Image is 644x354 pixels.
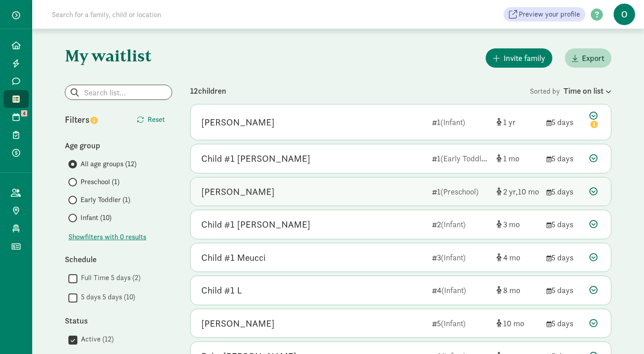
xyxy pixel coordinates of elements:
span: (Infant) [441,117,465,127]
div: 5 days [547,116,582,128]
button: Invite family [486,48,552,68]
span: 4 [503,252,520,263]
div: 5 days [547,284,582,296]
div: 1 [432,116,489,128]
div: Karo Wittig [201,115,275,130]
div: 12 children [190,85,530,97]
div: 3 [432,251,489,263]
span: Invite family [504,52,545,64]
span: (Infant) [441,318,466,328]
div: [object Object] [496,218,539,230]
input: Search list... [65,85,172,99]
div: 5 days [547,218,582,230]
h1: My waitlist [65,47,172,65]
span: O [614,4,635,25]
span: 3 [503,219,520,229]
span: All age groups (12) [80,159,136,169]
span: 10 [518,186,539,197]
span: (Infant) [441,252,466,263]
div: 5 days [547,251,582,263]
span: Preschool (1) [80,177,119,187]
div: Filters [65,113,119,126]
div: [object Object] [496,152,539,164]
div: 2 [432,218,489,230]
span: 8 [503,285,520,295]
span: Early Toddler (1) [80,194,130,205]
span: 1 [503,153,519,164]
div: Child #1 O'Donovan [201,151,310,166]
div: [object Object] [496,116,539,128]
span: 1 [503,117,516,127]
span: 2 [503,186,518,197]
span: Export [582,52,604,64]
div: 5 [432,317,489,329]
button: Showfilters with 0 results [68,232,146,242]
div: 1 [432,186,489,198]
a: Preview your profile [504,7,585,22]
div: [object Object] [496,317,539,329]
div: 1 [432,152,489,164]
span: Reset [148,114,165,125]
div: Schedule [65,253,172,265]
span: Infant (10) [80,212,111,223]
label: Full Time 5 days (2) [77,272,140,283]
a: 4 [4,108,29,126]
div: Sorted by [530,85,611,97]
div: [object Object] [496,251,539,263]
div: 5 days [547,186,582,198]
input: Search for a family, child or location [47,5,297,23]
div: 4 [432,284,489,296]
button: Reset [130,111,172,129]
span: (Preschool) [441,186,479,197]
label: Active (12) [77,334,114,345]
div: Status [65,315,172,327]
div: Time on list [563,85,611,97]
span: (Infant) [441,285,466,295]
div: Vedha Keelveedhi [201,316,275,331]
div: Ebbie Greenwood [201,185,275,199]
div: [object Object] [496,186,539,198]
span: (Infant) [441,219,466,229]
label: 5 days 5 days (10) [77,292,135,302]
div: Age group [65,139,172,151]
div: Child #1 Meucci [201,250,266,265]
iframe: Chat Widget [599,311,644,354]
div: Child #1 L [201,283,242,298]
div: 5 days [547,152,582,164]
button: Export [565,48,611,68]
div: 5 days [547,317,582,329]
span: (Early Toddler) [441,153,491,164]
span: 4 [21,110,27,117]
span: 10 [503,318,524,328]
span: Preview your profile [519,9,580,20]
div: [object Object] [496,284,539,296]
div: Child #1 Scott [201,217,310,232]
span: Show filters with 0 results [68,232,146,242]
